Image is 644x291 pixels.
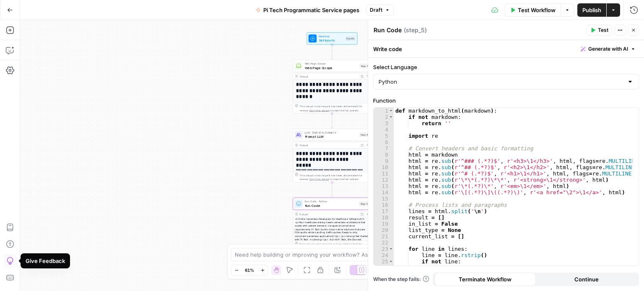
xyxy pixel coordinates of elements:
div: Output [300,212,358,216]
div: Step 5 [359,201,369,206]
input: Python [379,77,623,86]
div: 3 [374,120,394,126]
span: Test [598,26,608,34]
g: Edge from start to step_1 [331,44,333,59]
button: Test [587,25,612,36]
div: 11 [374,170,394,177]
label: Select Language [373,63,639,71]
span: Draft [370,6,382,14]
div: Output [300,143,358,147]
span: Generate with AI [588,45,628,53]
span: Run Code [305,203,357,208]
button: Publish [577,3,606,17]
div: 18 [374,214,394,221]
div: This output is too large & has been abbreviated for review. to view the full content. [300,104,369,112]
div: Inputs [345,36,355,41]
span: Web Page Scrape [305,65,358,70]
div: 10 [374,164,394,170]
span: Workflow [319,34,343,39]
span: Publish [582,6,601,14]
span: Continue [574,275,599,283]
button: Generate with AI [577,44,639,54]
div: Write code [368,40,644,57]
textarea: Run Code [374,26,402,34]
button: Continue [536,273,637,286]
span: Copy the output [309,178,330,180]
span: ( step_5 ) [404,26,427,34]
span: 61% [245,267,254,273]
span: Toggle code folding, rows 1 through 79 [389,108,393,114]
span: Toggle code folding, rows 23 through 62 [389,246,393,252]
button: Pi Tech Programmatic Service pages [251,3,364,17]
div: Step 1 [359,64,369,68]
span: Prompt LLM [305,134,357,139]
div: Give Feedback [26,257,65,265]
span: Terminate Workflow [459,275,512,283]
span: LLM · [PERSON_NAME] 4 [305,131,357,135]
div: 26 [374,265,394,271]
div: 23 [374,246,394,252]
button: Test Workflow [505,3,561,17]
g: Edge from step_4 to step_5 [331,182,333,197]
div: 21 [374,233,394,239]
span: Toggle code folding, rows 26 through 32 [389,265,393,271]
div: 2 [374,114,394,120]
div: 1 [374,108,394,114]
span: Set Inputs [319,38,343,43]
div: 5 [374,133,394,139]
div: 13 [374,183,394,189]
span: Run Code · Python [305,199,357,203]
div: 17 [374,208,394,214]
div: 15 [374,196,394,202]
div: Step 4 [359,132,369,137]
div: 8 [374,152,394,158]
div: 7 [374,145,394,152]
div: 25 [374,258,394,265]
div: 24 [374,252,394,258]
div: Output [300,74,358,78]
div: 6 [374,139,394,145]
div: Run Code · PythonRun CodeStep 5Output<h1>Hire Serverless Developers for Healthcare Software</h1> ... [293,198,371,251]
div: This output is too large & has been abbreviated for review. to view the full content. [300,242,369,250]
g: Edge from step_1 to step_4 [331,113,333,128]
div: 9 [374,158,394,164]
a: When the step fails: [373,276,429,283]
div: 12 [374,177,394,183]
div: 14 [374,189,394,196]
span: Web Page Scrape [305,62,358,66]
span: Copy the output [309,109,330,112]
div: 22 [374,239,394,246]
label: Function [373,96,639,105]
span: Test Workflow [518,6,556,14]
span: Toggle code folding, rows 2 through 3 [389,114,393,120]
div: 16 [374,202,394,208]
span: Pi Tech Programmatic Service pages [263,6,359,14]
div: WorkflowSet InputsInputs [293,32,371,44]
div: 20 [374,227,394,233]
div: 19 [374,221,394,227]
span: Toggle code folding, rows 25 through 33 [389,258,393,265]
button: Draft [366,5,394,15]
div: 4 [374,126,394,133]
div: This output is too large & has been abbreviated for review. to view the full content. [300,173,369,181]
